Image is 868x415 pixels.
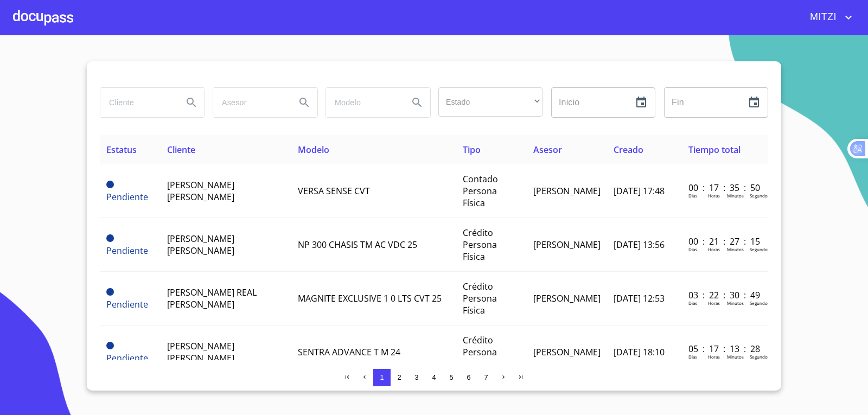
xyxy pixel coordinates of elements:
span: MAGNITE EXCLUSIVE 1 0 LTS CVT 25 [298,292,442,304]
p: 03 : 22 : 30 : 49 [688,289,762,301]
button: Search [291,90,317,116]
span: Tipo [463,144,481,156]
p: Dias [688,300,697,306]
button: 4 [425,369,443,386]
button: 7 [477,369,495,386]
span: [DATE] 17:48 [614,185,665,197]
span: Modelo [298,144,329,156]
span: Estatus [106,144,137,156]
button: account of current user [802,9,855,26]
span: 3 [414,373,418,381]
span: SENTRA ADVANCE T M 24 [298,346,400,358]
p: Dias [688,354,697,360]
span: 6 [467,373,470,381]
button: 6 [460,369,477,386]
p: Horas [708,354,720,360]
p: Segundos [750,193,770,199]
button: Search [404,90,430,116]
p: Segundos [750,354,770,360]
span: [PERSON_NAME] [533,239,601,251]
p: Dias [688,246,697,252]
span: [PERSON_NAME] [PERSON_NAME] [167,233,234,257]
span: Pendiente [106,342,114,349]
p: Minutos [727,193,744,199]
input: search [213,88,287,117]
span: 1 [380,373,384,381]
span: [DATE] 18:10 [614,346,665,358]
p: Segundos [750,300,770,306]
button: 1 [373,369,391,386]
span: NP 300 CHASIS TM AC VDC 25 [298,239,417,251]
p: 00 : 17 : 35 : 50 [688,182,762,194]
span: 4 [432,373,436,381]
p: Horas [708,246,720,252]
p: Dias [688,193,697,199]
span: Asesor [533,144,562,156]
span: Crédito Persona Física [463,334,497,370]
span: Contado Persona Física [463,173,498,209]
span: [PERSON_NAME] [533,185,601,197]
span: 7 [484,373,488,381]
p: Minutos [727,246,744,252]
span: 2 [397,373,401,381]
span: Tiempo total [688,144,741,156]
div: ​ [438,87,542,117]
span: 5 [449,373,453,381]
span: Pendiente [106,298,148,310]
span: MITZI [802,9,842,26]
span: [DATE] 12:53 [614,292,665,304]
span: [PERSON_NAME] [533,346,601,358]
span: Creado [614,144,643,156]
span: Pendiente [106,181,114,188]
span: [PERSON_NAME] [PERSON_NAME] [167,340,234,364]
p: 00 : 21 : 27 : 15 [688,235,762,247]
span: [DATE] 13:56 [614,239,665,251]
span: [PERSON_NAME] [PERSON_NAME] [167,179,234,203]
input: search [326,88,400,117]
button: 3 [408,369,425,386]
p: Segundos [750,246,770,252]
button: Search [178,90,205,116]
p: Horas [708,300,720,306]
p: Minutos [727,354,744,360]
span: Pendiente [106,245,148,257]
span: Pendiente [106,191,148,203]
span: Crédito Persona Física [463,227,497,263]
span: [PERSON_NAME] [533,292,601,304]
p: Horas [708,193,720,199]
input: search [100,88,174,117]
p: 05 : 17 : 13 : 28 [688,343,762,355]
span: Crédito Persona Física [463,280,497,316]
span: [PERSON_NAME] REAL [PERSON_NAME] [167,286,257,310]
button: 2 [391,369,408,386]
span: Pendiente [106,352,148,364]
span: Pendiente [106,288,114,296]
button: 5 [443,369,460,386]
span: Cliente [167,144,195,156]
p: Minutos [727,300,744,306]
span: VERSA SENSE CVT [298,185,370,197]
span: Pendiente [106,234,114,242]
